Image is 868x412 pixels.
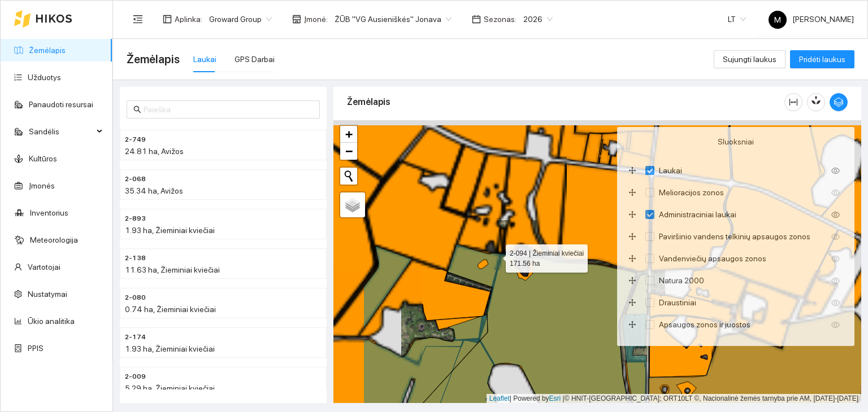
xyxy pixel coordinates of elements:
[654,296,701,309] span: Draustiniai
[292,15,301,24] span: shop
[347,86,784,118] div: Žemėlapis
[209,11,272,28] span: Groward Group
[29,46,66,55] a: Žemėlapis
[127,50,180,68] span: Žemėlapis
[28,344,44,353] a: PPIS
[628,321,642,328] span: drag
[28,290,67,299] a: Nustatymai
[29,154,57,163] a: Kultūros
[125,332,146,343] span: 2-174
[345,127,353,141] span: +
[125,305,216,314] span: 0.74 ha, Žieminiai kviečiai
[654,164,687,177] span: Laukai
[163,15,172,24] span: layout
[831,277,840,285] span: eye
[29,181,55,190] a: Įmonės
[831,255,840,263] span: eye
[472,15,481,24] span: calendar
[718,135,754,148] span: Sluoksniai
[484,13,517,25] span: Sezonas :
[28,262,60,271] a: Vartotojai
[30,208,68,217] a: Inventorius
[769,15,854,24] span: [PERSON_NAME]
[175,13,202,25] span: Aplinka :
[654,230,815,243] span: Paviršinio vandens telkinių apsaugos zonos
[28,73,61,82] a: Užduotys
[628,211,642,218] span: drag
[133,106,141,113] span: search
[127,8,149,30] button: menu-fold
[28,317,75,326] a: Ūkio analitika
[340,126,357,143] a: Zoom in
[125,253,146,264] span: 2-138
[831,166,840,175] span: eye
[133,14,143,24] span: menu-fold
[831,233,840,241] span: eye
[125,265,220,274] span: 11.63 ha, Žieminiai kviečiai
[723,53,776,65] span: Sujungti laukus
[785,98,802,107] span: column-width
[340,143,357,160] a: Zoom out
[304,13,328,25] span: Įmonė :
[831,211,840,219] span: eye
[831,299,840,307] span: eye
[628,189,642,196] span: drag
[628,166,642,174] span: drag
[799,53,845,65] span: Pridėti laukus
[523,11,553,28] span: 2026
[628,299,642,306] span: drag
[125,147,184,156] span: 24.81 ha, Avižos
[628,255,642,262] span: drag
[487,394,861,404] div: | Powered by © HNIT-[GEOGRAPHIC_DATA]; ORT10LT ©, Nacionalinė žemės tarnyba prie AM, [DATE]-[DATE]
[654,318,755,331] span: Apsaugos zonos ir juostos
[340,168,357,185] button: Initiate a new search
[654,186,728,199] span: Melioracijos zonos
[714,55,785,64] a: Sujungti laukus
[125,384,215,393] span: 5.29 ha, Žieminiai kviečiai
[549,395,561,402] a: Esri
[29,120,93,143] span: Sandėlis
[831,189,840,197] span: eye
[784,93,802,111] button: column-width
[345,144,353,158] span: −
[125,371,146,382] span: 2-009
[790,55,854,64] a: Pridėti laukus
[193,53,216,65] div: Laukai
[125,186,183,195] span: 35.34 ha, Avižos
[340,192,365,217] a: Layers
[125,344,215,353] span: 1.93 ha, Žieminiai kviečiai
[654,252,771,265] span: Vandenviečių apsaugos zonos
[728,11,746,28] span: LT
[628,277,642,284] span: drag
[125,292,146,303] span: 2-080
[125,226,215,235] span: 1.93 ha, Žieminiai kviečiai
[144,103,313,116] input: Paieška
[125,213,146,224] span: 2-893
[714,50,785,68] button: Sujungti laukus
[30,235,78,244] a: Meteorologija
[831,321,840,329] span: eye
[654,208,741,221] span: Administraciniai laukai
[335,11,452,28] span: ŽŪB "VG Ausieniškės" Jonava
[654,274,709,287] span: Natura 2000
[489,395,510,402] a: Leaflet
[235,53,275,65] div: GPS Darbai
[29,100,93,109] a: Panaudoti resursai
[774,11,781,29] span: M
[125,134,146,145] span: 2-749
[628,233,642,240] span: drag
[790,50,854,68] button: Pridėti laukus
[563,395,565,402] span: |
[125,174,146,185] span: 2-068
